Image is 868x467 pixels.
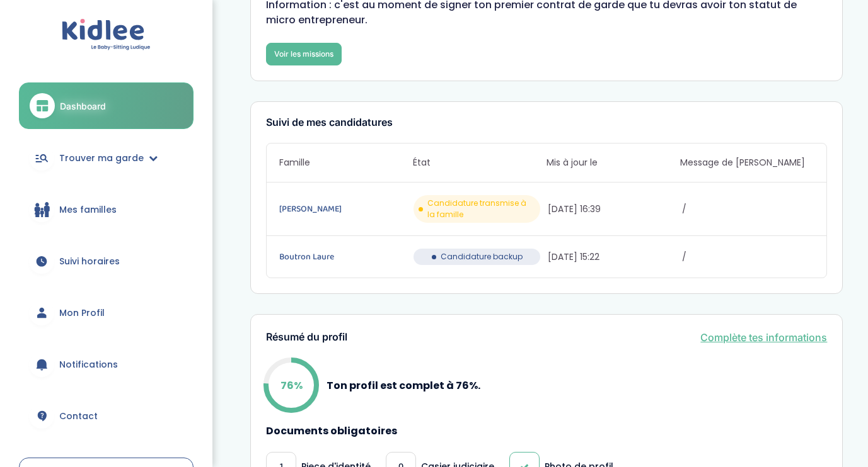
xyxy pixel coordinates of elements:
[62,19,151,51] img: logo.svg
[19,239,194,284] a: Suivi horaires
[279,156,413,169] span: Famille
[266,117,827,128] h3: Suivi de mes candidatures
[327,378,480,393] p: Ton profil est complet à 76%.
[279,202,411,216] a: [PERSON_NAME]
[19,135,194,181] a: Trouver ma garde
[60,99,106,113] span: Dashboard
[59,358,118,371] span: Notifications
[680,156,814,169] span: Message de [PERSON_NAME]
[413,156,547,169] span: État
[441,251,523,262] span: Candidature backup
[19,187,194,232] a: Mes familles
[266,43,342,65] a: Voir les missions
[427,198,535,220] span: Candidature transmise à la famille
[547,156,680,169] span: Mis à jour le
[59,307,105,320] span: Mon Profil
[548,250,680,264] span: [DATE] 15:22
[59,152,144,165] span: Trouver ma garde
[279,250,411,264] a: Boutron Laure
[682,203,814,216] span: /
[682,250,814,264] span: /
[19,393,194,439] a: Contact
[19,82,194,129] a: Dashboard
[19,290,194,335] a: Mon Profil
[548,203,680,216] span: [DATE] 16:39
[700,330,827,345] a: Complète tes informations
[59,410,98,423] span: Contact
[266,332,347,343] h3: Résumé du profil
[266,425,827,437] h4: Documents obligatoires
[19,342,194,387] a: Notifications
[59,255,120,268] span: Suivi horaires
[281,378,303,393] p: 76%
[59,203,117,217] span: Mes familles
